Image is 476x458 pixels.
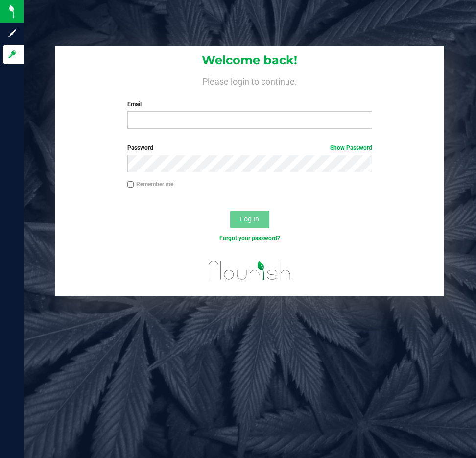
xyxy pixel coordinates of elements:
[240,215,259,223] span: Log In
[230,211,269,228] button: Log In
[127,181,134,188] input: Remember me
[7,28,17,38] inline-svg: Sign up
[127,180,173,189] label: Remember me
[201,253,299,288] img: flourish_logo.svg
[55,74,444,86] h4: Please login to continue.
[127,100,372,109] label: Email
[219,235,280,241] a: Forgot your password?
[127,145,153,151] span: Password
[55,54,444,67] h1: Welcome back!
[330,145,372,151] a: Show Password
[7,49,17,59] inline-svg: Log in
